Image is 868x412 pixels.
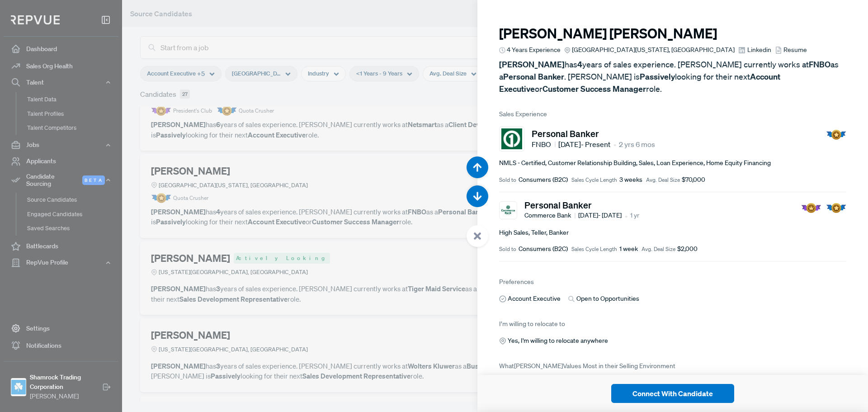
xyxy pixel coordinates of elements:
[682,175,705,185] span: $70,000
[571,176,617,184] span: Sales Cycle Length
[501,128,522,149] img: FNBO
[499,59,565,70] strong: [PERSON_NAME]
[524,211,576,220] span: Commerce Bank
[738,45,771,55] a: Linkedin
[625,210,627,221] article: •
[578,211,622,220] span: [DATE] - [DATE]
[577,59,582,70] strong: 4
[630,211,639,220] span: 1 yr
[572,45,735,55] span: [GEOGRAPHIC_DATA][US_STATE], [GEOGRAPHIC_DATA]
[611,384,734,403] button: Connect With Candidate
[619,244,638,254] span: 1 week
[499,25,846,42] h3: [PERSON_NAME] [PERSON_NAME]
[775,45,807,55] a: Resume
[613,139,616,150] article: •
[640,71,675,82] strong: Passively
[677,244,698,254] span: $2,000
[499,245,516,253] span: Sold to
[558,139,610,150] span: [DATE] - Present
[499,58,846,95] p: has years of sales experience. [PERSON_NAME] currently works at as a . [PERSON_NAME] is looking f...
[499,278,534,286] span: Preferences
[576,294,639,303] span: Open to Opportunities
[619,139,655,150] span: 2 yrs 6 mos
[499,109,846,119] span: Sales Experience
[826,203,846,213] img: Quota Badge
[809,59,830,70] strong: FNBO
[519,244,568,254] span: Consumers (B2C)
[499,176,516,184] span: Sold to
[508,294,561,303] span: Account Executive
[642,245,675,253] span: Avg. Deal Size
[524,199,639,210] h5: Personal Banker
[499,159,846,168] p: NMLS - Certified, Customer Relationship Building, Sales, Loan Experience, Home Equity Financing
[783,45,807,55] span: Resume
[508,336,608,346] span: Yes, I'm willing to relocate anywhere
[542,84,646,94] strong: Customer Success Manager
[499,362,675,370] span: What [PERSON_NAME] Values Most in their Selling Environment
[801,203,821,213] img: President Badge
[571,245,617,253] span: Sales Cycle Length
[503,71,564,82] strong: Personal Banker
[532,128,655,139] h5: Personal Banker
[747,45,771,55] span: Linkedin
[500,203,515,218] img: Commerce Bank
[619,175,642,185] span: 3 weeks
[826,130,846,140] img: Quota Badge
[646,176,680,184] span: Avg. Deal Size
[507,45,561,55] span: 4 Years Experience
[519,175,568,185] span: Consumers (B2C)
[499,320,565,328] span: I’m willing to relocate to
[532,139,556,150] span: FNBO
[499,228,846,237] p: High Sales, Teller, Banker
